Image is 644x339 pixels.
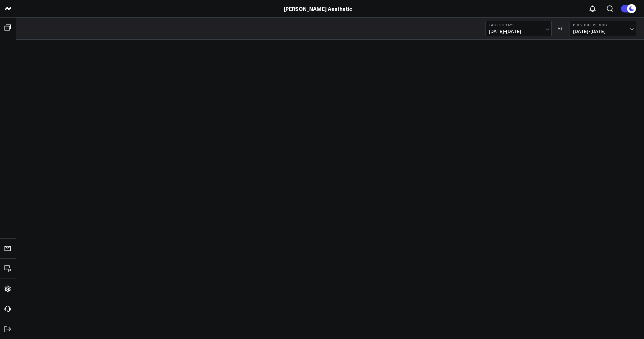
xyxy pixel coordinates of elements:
[485,21,552,36] button: Last 30 Days[DATE]-[DATE]
[573,29,632,34] span: [DATE] - [DATE]
[570,21,636,36] button: Previous Period[DATE]-[DATE]
[555,27,566,30] div: VS
[489,23,548,27] b: Last 30 Days
[489,29,548,34] span: [DATE] - [DATE]
[573,23,632,27] b: Previous Period
[284,5,352,12] a: [PERSON_NAME] Aesthetic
